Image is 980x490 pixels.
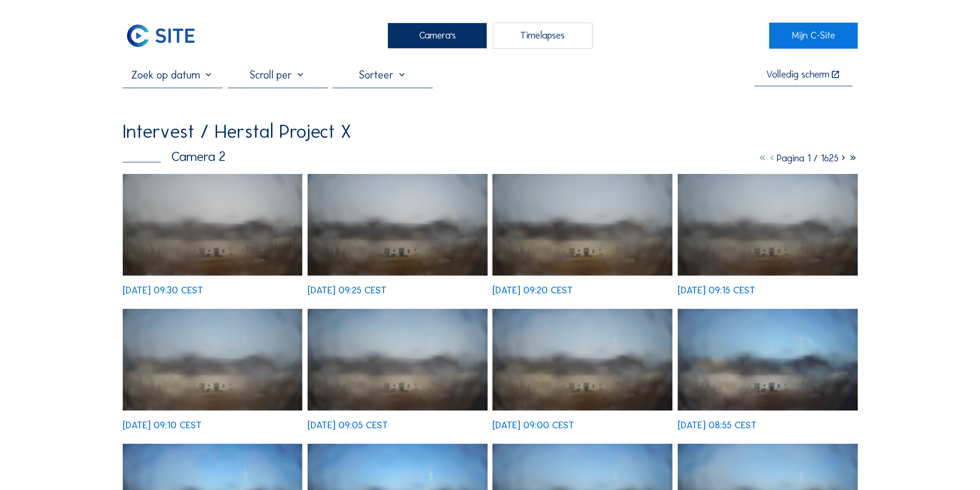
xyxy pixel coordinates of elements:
[308,286,387,295] div: [DATE] 09:25 CEST
[678,421,757,430] div: [DATE] 08:55 CEST
[678,309,858,411] img: image_53526463
[387,23,488,49] div: Camera's
[766,70,829,80] div: Volledig scherm
[123,23,211,49] a: C-SITE Logo
[123,174,303,276] img: image_53527407
[769,23,857,49] a: Mijn C-Site
[492,286,573,295] div: [DATE] 09:20 CEST
[678,286,755,295] div: [DATE] 09:15 CEST
[123,68,223,81] input: Zoek op datum 󰅀
[492,309,672,411] img: image_53526592
[123,122,351,141] div: Intervest / Herstal Project X
[492,421,574,430] div: [DATE] 09:00 CEST
[123,421,202,430] div: [DATE] 09:10 CEST
[678,174,858,276] img: image_53526991
[308,174,488,276] img: image_53527272
[493,23,593,49] div: Timelapses
[308,309,488,411] img: image_53526716
[308,421,388,430] div: [DATE] 09:05 CEST
[123,286,203,295] div: [DATE] 09:30 CEST
[123,309,303,411] img: image_53526852
[492,174,672,276] img: image_53527142
[123,23,200,49] img: C-SITE Logo
[123,150,226,163] div: Camera 2
[777,152,838,164] span: Pagina 1 / 1625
